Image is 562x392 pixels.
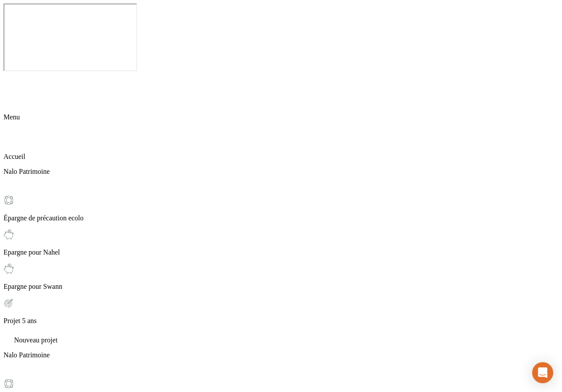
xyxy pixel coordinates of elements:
[4,263,558,291] div: Epargne pour Swann
[14,336,58,344] span: Nouveau projet
[4,229,558,256] div: Epargne pour Nahel
[4,298,558,325] div: Projet 5 ans
[4,113,20,121] span: Menu
[4,153,558,161] p: Accueil
[4,214,558,222] p: Épargne de précaution ecolo
[4,168,558,176] p: Nalo Patrimoine
[4,283,558,291] p: Epargne pour Swann
[4,248,558,256] p: Epargne pour Nahel
[4,332,558,344] div: Nouveau projet
[4,195,558,222] div: Épargne de précaution ecolo
[532,362,553,383] div: Open Intercom Messenger
[4,317,558,325] p: Projet 5 ans
[4,133,558,161] div: Accueil
[4,351,558,359] p: Nalo Patrimoine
